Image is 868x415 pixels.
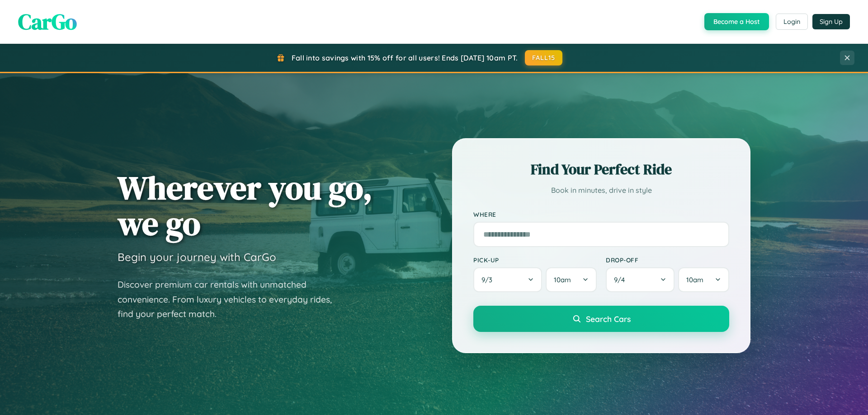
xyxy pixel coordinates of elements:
[586,314,631,324] span: Search Cars
[473,256,597,264] label: Pick-up
[606,267,675,292] button: 9/4
[118,277,344,322] p: Discover premium car rentals with unmatched convenience. From luxury vehicles to everyday rides, ...
[473,267,542,292] button: 9/3
[473,159,729,179] h2: Find Your Perfect Ride
[546,267,597,292] button: 10am
[554,275,571,284] span: 10am
[292,53,518,62] span: Fall into savings with 15% off for all users! Ends [DATE] 10am PT.
[606,256,729,264] label: Drop-off
[118,250,276,264] h3: Begin your journey with CarGo
[812,14,850,29] button: Sign Up
[18,7,77,37] span: CarGo
[118,170,373,241] h1: Wherever you go, we go
[704,13,769,30] button: Become a Host
[473,306,729,332] button: Search Cars
[614,275,629,284] span: 9 / 4
[686,275,703,284] span: 10am
[776,14,808,30] button: Login
[678,267,729,292] button: 10am
[473,210,729,218] label: Where
[473,184,729,197] p: Book in minutes, drive in style
[525,50,563,65] button: FALL15
[481,275,497,284] span: 9 / 3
